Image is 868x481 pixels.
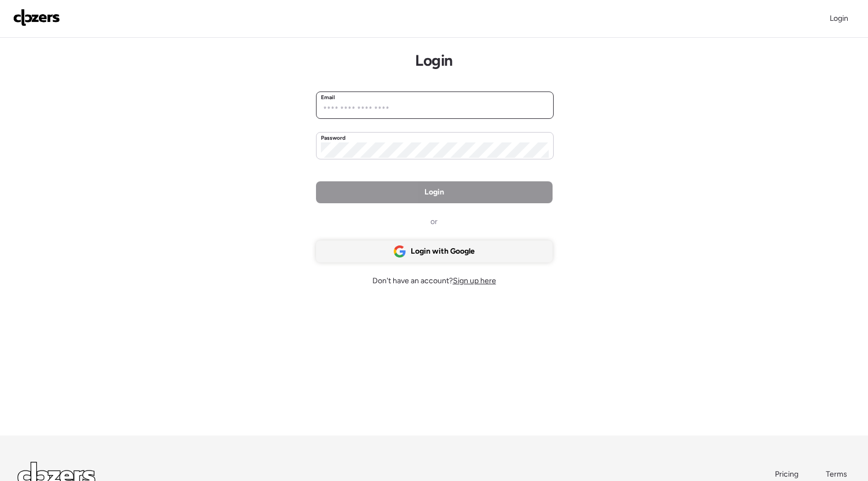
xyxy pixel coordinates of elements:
[430,216,438,227] span: or
[826,469,850,480] a: Terms
[830,14,848,23] span: Login
[453,276,496,285] span: Sign up here
[415,51,452,70] h1: Login
[372,276,496,287] span: Don't have an account?
[775,469,798,479] span: Pricing
[321,93,335,102] label: Email
[775,469,800,480] a: Pricing
[13,9,60,26] img: Logo
[321,134,346,142] label: Password
[424,187,444,198] span: Login
[826,469,847,479] span: Terms
[411,246,475,257] span: Login with Google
